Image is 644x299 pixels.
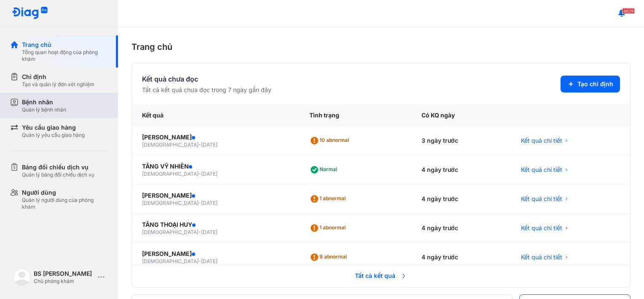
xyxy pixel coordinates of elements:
[309,134,352,147] div: 10 abnormal
[199,229,201,235] span: -
[411,126,511,155] div: 3 ngày trước
[142,162,289,171] div: TĂNG VỸ NHIÊN
[411,185,511,214] div: 4 ngày trước
[142,229,199,235] span: [DEMOGRAPHIC_DATA]
[142,74,271,84] div: Kết quả chưa đọc
[411,214,511,243] div: 4 ngày trước
[201,141,217,148] span: [DATE]
[142,171,199,177] span: [DEMOGRAPHIC_DATA]
[577,80,613,88] span: Tạo chỉ định
[201,258,217,264] span: [DATE]
[142,258,199,264] span: [DEMOGRAPHIC_DATA]
[22,132,85,139] div: Quản lý yêu cầu giao hàng
[521,136,562,145] span: Kết quả chi tiết
[12,7,48,20] img: logo
[22,73,94,81] div: Chỉ định
[199,258,201,264] span: -
[521,195,562,203] span: Kết quả chi tiết
[22,98,66,106] div: Bệnh nhân
[309,250,350,264] div: 9 abnormal
[411,243,511,272] div: 4 ngày trước
[131,41,631,53] div: Trang chủ
[521,253,562,261] span: Kết quả chi tiết
[201,200,217,206] span: [DATE]
[22,163,94,171] div: Bảng đối chiếu dịch vụ
[561,76,620,92] button: Tạo chỉ định
[34,269,94,278] div: BS [PERSON_NAME]
[22,49,108,63] div: Tổng quan hoạt động của phòng khám
[22,197,108,210] div: Quản lý người dùng của phòng khám
[22,81,94,88] div: Tạo và quản lý đơn xét nghiệm
[22,188,108,197] div: Người dùng
[309,192,349,206] div: 1 abnormal
[299,104,411,126] div: Tình trạng
[142,250,289,258] div: [PERSON_NAME]
[309,163,341,177] div: Normal
[521,166,562,174] span: Kết quả chi tiết
[22,123,85,132] div: Yêu cầu giao hàng
[350,266,412,285] span: Tất cả kết quả
[13,269,30,285] img: logo
[142,141,199,148] span: [DEMOGRAPHIC_DATA]
[521,224,562,232] span: Kết quả chi tiết
[142,200,199,206] span: [DEMOGRAPHIC_DATA]
[22,41,108,49] div: Trang chủ
[132,104,299,126] div: Kết quả
[142,86,271,94] div: Tất cả kết quả chưa đọc trong 7 ngày gần đây
[199,200,201,206] span: -
[622,8,635,14] span: 4629
[201,229,217,235] span: [DATE]
[22,106,66,113] div: Quản lý bệnh nhân
[411,155,511,185] div: 4 ngày trước
[199,171,201,177] span: -
[34,278,94,285] div: Chủ phòng khám
[142,133,289,141] div: [PERSON_NAME]
[201,171,217,177] span: [DATE]
[199,141,201,148] span: -
[142,220,289,229] div: TĂNG THOẠI HUY
[22,171,94,178] div: Quản lý bảng đối chiếu dịch vụ
[411,104,511,126] div: Có KQ ngày
[142,191,289,200] div: [PERSON_NAME]
[309,221,349,235] div: 1 abnormal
